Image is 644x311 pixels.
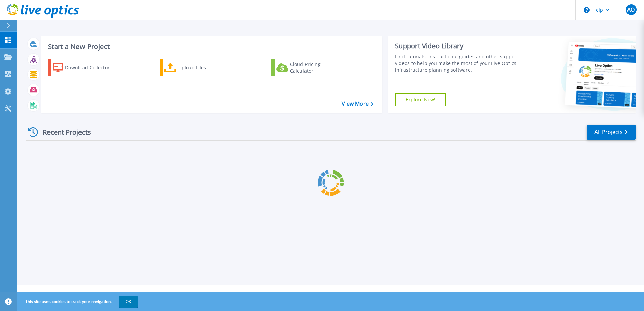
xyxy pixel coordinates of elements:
span: This site uses cookies to track your navigation. [19,296,138,308]
span: AO [627,7,635,12]
div: Download Collector [65,61,119,74]
a: Upload Files [160,59,235,76]
a: Explore Now! [395,93,446,106]
a: All Projects [587,125,636,140]
a: Cloud Pricing Calculator [271,59,347,76]
a: Download Collector [48,59,123,76]
div: Recent Projects [26,124,100,140]
h3: Start a New Project [48,43,373,50]
div: Upload Files [178,61,232,74]
div: Find tutorials, instructional guides and other support videos to help you make the most of your L... [395,53,521,73]
div: Cloud Pricing Calculator [290,61,344,74]
button: OK [119,296,138,308]
a: View More [342,101,373,107]
div: Support Video Library [395,42,521,50]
